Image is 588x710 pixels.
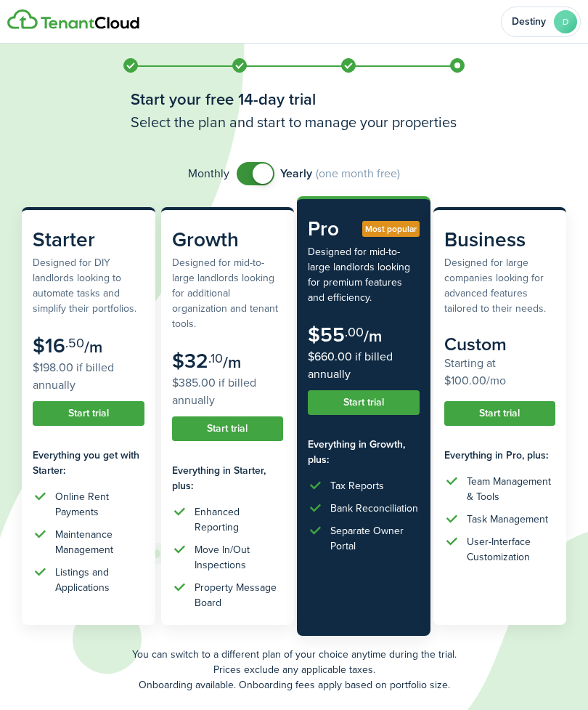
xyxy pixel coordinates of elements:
subscription-pricing-card-features-title: Everything in Starter, plus: [172,463,284,493]
button: Start trial [444,401,556,426]
subscription-pricing-card-price-annual: $198.00 if billed annually [33,359,144,394]
subscription-pricing-card-price-period: /m [223,350,241,374]
subscription-pricing-card-price-cents: .50 [65,334,84,352]
subscription-pricing-card-description: Designed for mid-to-large landlords looking for premium features and efficiency. [308,244,420,305]
subscription-pricing-card-description: Designed for mid-to-large landlords looking for additional organization and tenant tools. [172,255,284,331]
avatar-text: D [554,10,577,33]
div: User-Interface Customization [467,534,556,565]
subscription-pricing-card-price-annual: $385.00 if billed annually [172,374,284,409]
span: Destiny [512,17,548,27]
subscription-pricing-card-features-title: Everything in Growth, plus: [308,437,420,467]
span: Most popular [365,222,417,235]
button: Open menu [501,7,581,37]
subscription-pricing-card-features-title: Everything you get with Starter: [33,448,144,478]
subscription-pricing-card-price-amount: $32 [172,346,208,376]
button: Start trial [308,390,420,415]
div: Team Management & Tools [467,474,556,504]
subscription-pricing-card-title: Business [444,225,556,255]
div: Separate Owner Portal [330,523,420,554]
div: Move In/Out Inspections [195,542,284,573]
subscription-pricing-card-price-cents: .00 [345,323,364,342]
div: Tax Reports [330,478,384,493]
h1: Start your free 14-day trial [131,87,457,111]
subscription-pricing-card-title: Growth [172,225,284,255]
subscription-pricing-card-price-period: /m [364,324,382,348]
subscription-pricing-card-description: Designed for DIY landlords looking to automate tasks and simplify their portfolios. [33,255,144,316]
subscription-pricing-card-price-annual: $660.00 if billed annually [308,348,420,383]
subscription-pricing-card-price-period: /m [84,335,102,359]
subscription-pricing-card-price-amount: $16 [33,331,65,360]
div: Bank Reconciliation [330,501,418,516]
subscription-pricing-card-price-amount: Custom [444,331,507,358]
span: Monthly [188,165,229,182]
subscription-pricing-card-price-annual: Starting at $100.00/mo [444,355,556,390]
subscription-pricing-card-title: Pro [308,214,420,244]
subscription-pricing-card-price-cents: .10 [208,349,223,368]
subscription-pricing-card-price-amount: $55 [308,320,345,350]
div: Enhanced Reporting [195,504,284,535]
div: Task Management [467,512,548,527]
div: Property Message Board [195,580,284,610]
div: Maintenance Management [55,527,144,557]
subscription-pricing-card-title: Starter [33,225,144,255]
p: You can switch to a different plan of your choice anytime during the trial. Prices exclude any ap... [22,647,566,693]
subscription-pricing-card-features-title: Everything in Pro, plus: [444,448,556,463]
img: Logo [7,9,139,30]
h3: Select the plan and start to manage your properties [131,111,457,133]
div: Listings and Applications [55,565,144,595]
subscription-pricing-card-description: Designed for large companies looking for advanced features tailored to their needs. [444,255,556,316]
div: Online Rent Payments [55,489,144,520]
button: Start trial [172,416,284,441]
button: Start trial [33,401,144,426]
